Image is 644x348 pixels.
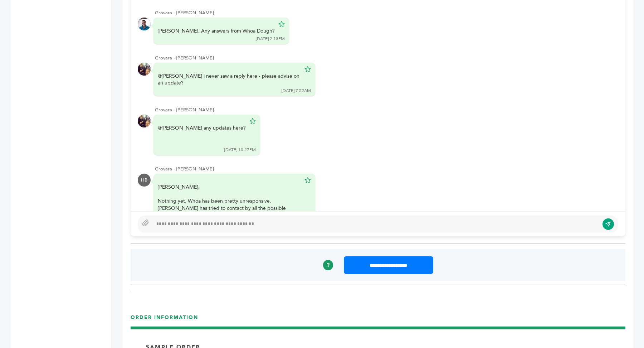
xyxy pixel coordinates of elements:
[155,55,618,61] div: Grovara - [PERSON_NAME]
[224,147,256,153] div: [DATE] 10:27PM
[282,88,311,94] div: [DATE] 7:52AM
[158,28,275,35] div: [PERSON_NAME], Any answers from Whoa Dough?
[155,10,618,16] div: Grovara - [PERSON_NAME]
[155,107,618,113] div: Grovara - [PERSON_NAME]
[155,166,618,172] div: Grovara - [PERSON_NAME]
[138,174,151,187] div: HB
[158,184,301,219] div: Nothing yet, Whoa has been pretty unresponsive. [PERSON_NAME] has tried to contact by all the pos...
[131,314,625,327] h3: ORDER INFORMATION
[158,73,301,87] div: @[PERSON_NAME] i never saw a reply here - please advise on an update?
[323,260,333,270] a: ?
[158,125,246,146] div: @[PERSON_NAME] any updates here?
[158,184,301,191] div: [PERSON_NAME],
[256,36,285,42] div: [DATE] 2:13PM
